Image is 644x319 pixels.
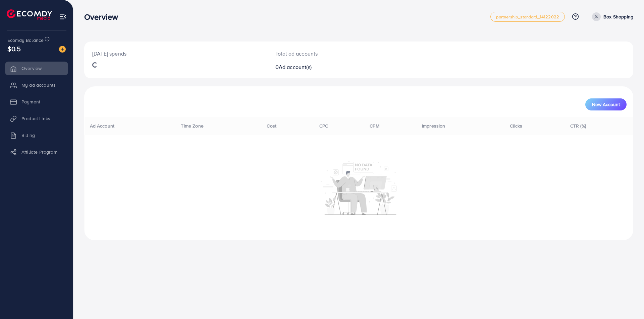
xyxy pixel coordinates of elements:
[7,44,21,54] span: $0.5
[490,12,565,22] a: partnership_standard_14122022
[92,50,259,58] p: [DATE] spends
[59,13,67,20] img: menu
[275,50,396,58] p: Total ad accounts
[84,12,123,22] h3: Overview
[496,15,559,19] span: partnership_standard_14122022
[603,13,633,21] p: Box Shopping
[589,12,633,21] a: Box Shopping
[7,37,44,44] span: Ecomdy Balance
[585,98,627,110] button: New Account
[7,9,52,20] img: logo
[275,64,396,70] h2: 0
[59,46,66,53] img: image
[592,102,620,107] span: New Account
[279,63,312,71] span: Ad account(s)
